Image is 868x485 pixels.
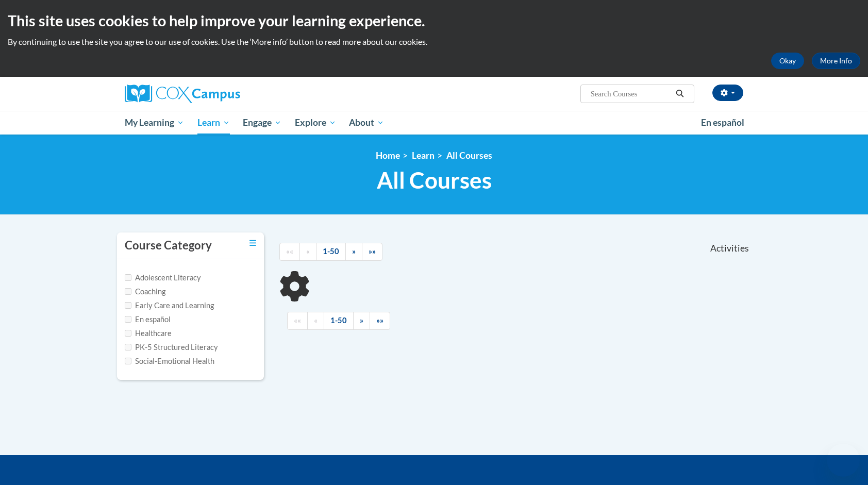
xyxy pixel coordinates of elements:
p: By continuing to use the site you agree to our use of cookies. Use the ‘More info’ button to read... [8,36,860,47]
input: Checkbox for Options [125,344,131,350]
a: 1-50 [316,243,346,261]
button: Okay [771,53,804,69]
a: Next [345,243,362,261]
span: »» [369,247,376,256]
input: Checkbox for Options [125,358,131,364]
label: Coaching [125,286,165,297]
label: Early Care and Learning [125,300,214,311]
a: En español [694,112,751,133]
span: Activities [710,243,749,254]
span: My Learning [125,116,184,129]
label: Healthcare [125,328,172,339]
input: Checkbox for Options [125,330,131,337]
a: Explore [288,111,343,135]
a: Toggle collapse [249,238,256,249]
a: Begining [279,243,300,261]
label: PK-5 Structured Literacy [125,342,218,353]
span: « [306,247,310,256]
iframe: Button to launch messaging window [827,444,860,477]
span: Explore [295,116,336,129]
a: Previous [299,243,316,261]
span: » [360,316,363,325]
a: All Courses [446,150,492,161]
a: Home [376,150,400,161]
a: Cox Campus [125,85,321,103]
div: Main menu [109,111,759,135]
a: Learn [191,111,237,135]
input: Search Courses [590,88,672,100]
span: »» [376,316,383,325]
a: Learn [412,150,435,161]
a: Next [353,312,370,330]
a: Previous [307,312,324,330]
span: « [314,316,318,325]
input: Checkbox for Options [125,288,131,295]
label: Adolescent Literacy [125,272,201,283]
a: 1-50 [324,312,354,330]
span: «« [286,247,293,256]
span: » [352,247,356,256]
input: Checkbox for Options [125,316,131,323]
a: My Learning [118,111,191,135]
a: Engage [236,111,288,135]
h2: This site uses cookies to help improve your learning experience. [8,10,860,31]
input: Checkbox for Options [125,302,131,309]
a: End [362,243,382,261]
span: All Courses [377,166,492,194]
a: More Info [812,53,860,69]
span: About [349,116,384,129]
input: Checkbox for Options [125,274,131,281]
span: Learn [197,116,230,129]
span: «« [294,316,301,325]
h3: Course Category [125,238,212,254]
a: End [370,312,390,330]
a: About [343,111,391,135]
label: Social-Emotional Health [125,356,214,367]
span: Engage [243,116,281,129]
label: En español [125,314,171,325]
img: Cox Campus [125,85,240,103]
button: Account Settings [712,85,743,101]
a: Begining [287,312,308,330]
span: En español [701,117,744,128]
button: Search [672,88,688,100]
